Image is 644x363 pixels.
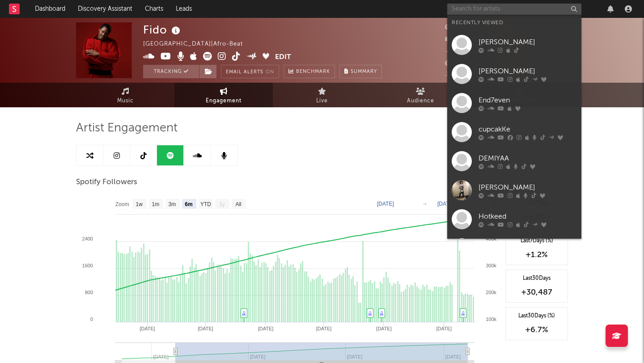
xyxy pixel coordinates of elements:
[90,317,93,322] text: 0
[143,65,199,78] button: Tracking
[185,201,192,207] text: 6m
[510,274,563,283] div: Last 30 Days
[235,201,241,207] text: All
[445,72,498,77] span: Jump Score: 82.4
[339,65,382,78] button: Summary
[219,201,225,207] text: 1y
[76,177,137,188] span: Spotify Followers
[296,67,330,77] span: Benchmark
[447,118,581,147] a: cupcakKe
[143,39,253,50] div: [GEOGRAPHIC_DATA] | Afro-Beat
[445,25,481,30] span: 486,390
[452,17,577,28] div: Recently Viewed
[445,37,477,42] span: 63,600
[198,326,213,331] text: [DATE]
[316,96,328,106] span: Live
[479,95,577,106] div: End7even
[422,201,428,207] text: →
[258,326,274,331] text: [DATE]
[486,263,496,268] text: 300k
[445,49,479,55] span: 511,496
[82,236,93,241] text: 2400
[76,83,174,107] a: Music
[447,4,581,15] input: Search for artists
[351,69,377,74] span: Summary
[510,325,563,335] div: +6.7 %
[85,290,93,295] text: 800
[510,312,563,320] div: Last 30 Days (%)
[368,310,372,315] a: ♫
[76,123,178,134] span: Artist Engagement
[479,211,577,222] div: Hotkeed
[266,70,274,75] em: On
[479,37,577,47] div: [PERSON_NAME]
[371,83,470,107] a: Audience
[461,310,465,315] a: ♫
[377,201,394,207] text: [DATE]
[510,287,563,298] div: +30,487
[486,290,496,295] text: 200k
[273,83,371,107] a: Live
[284,65,335,78] a: Benchmark
[486,236,496,241] text: 400k
[380,310,383,315] a: ♫
[143,22,182,37] div: Fido
[447,234,581,263] a: antraum
[376,326,392,331] text: [DATE]
[486,317,496,322] text: 100k
[447,205,581,234] a: Hotkeed
[174,83,273,107] a: Engagement
[221,65,279,78] button: Email AlertsOn
[445,61,539,67] span: 2,669,121 Monthly Listeners
[479,153,577,164] div: DEMIYAA
[140,326,155,331] text: [DATE]
[510,249,563,260] div: +1.2 %
[136,201,143,207] text: 1w
[510,237,563,245] div: Last 7 Days (%)
[316,326,332,331] text: [DATE]
[447,176,581,205] a: [PERSON_NAME]
[447,30,581,59] a: [PERSON_NAME]
[169,201,176,207] text: 3m
[206,96,241,106] span: Engagement
[82,263,93,268] text: 1600
[275,52,291,63] button: Edit
[447,59,581,89] a: [PERSON_NAME]
[479,66,577,76] div: [PERSON_NAME]
[242,310,246,315] a: ♫
[447,147,581,176] a: DEMIYAA
[436,326,452,331] text: [DATE]
[115,201,129,207] text: Zoom
[117,96,134,106] span: Music
[152,201,160,207] text: 1m
[407,96,434,106] span: Audience
[479,124,577,135] div: cupcakKe
[447,89,581,118] a: End7even
[479,182,577,193] div: [PERSON_NAME]
[437,201,454,207] text: [DATE]
[200,201,211,207] text: YTD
